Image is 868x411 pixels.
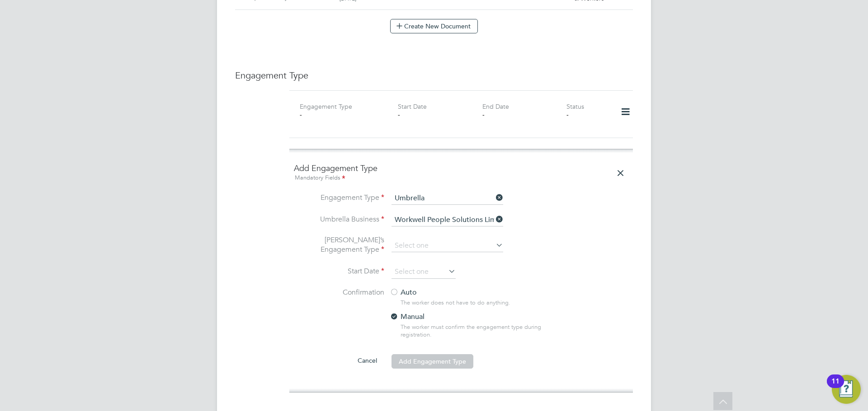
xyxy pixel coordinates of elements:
[401,323,559,339] div: The worker must confirm the engagement type during registration.
[294,267,384,276] label: Start Date
[401,299,559,307] div: The worker does not have to do anything.
[832,375,861,404] button: Open Resource Center, 11 new notifications
[294,193,384,203] label: Engagement Type
[390,312,552,322] label: Manual
[831,381,840,393] div: 11
[300,111,384,119] div: -
[390,288,552,297] label: Auto
[294,215,384,224] label: Umbrella Business
[294,163,628,183] h4: Add Engagement Type
[398,102,427,111] label: Start Date
[294,173,628,183] div: Mandatory Fields
[294,288,384,297] label: Confirmation
[235,69,633,81] h3: Engagement Type
[350,353,384,368] button: Cancel
[482,102,509,111] label: End Date
[482,111,566,119] div: -
[566,111,609,119] div: -
[392,354,473,369] button: Add Engagement Type
[392,192,503,205] input: Select one
[390,19,478,33] button: Create New Document
[398,111,482,119] div: -
[392,265,456,279] input: Select one
[566,102,584,111] label: Status
[294,236,384,254] label: [PERSON_NAME]’s Engagement Type
[300,102,352,111] label: Engagement Type
[392,240,503,252] input: Select one
[392,214,503,226] input: Search for...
